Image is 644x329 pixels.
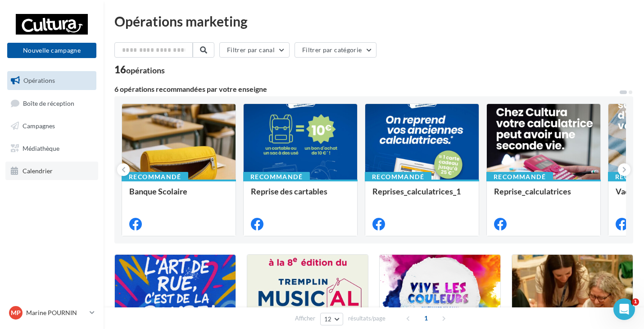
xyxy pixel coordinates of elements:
[365,172,431,182] div: Recommandé
[114,86,619,93] div: 6 opérations recommandées par votre enseigne
[613,298,635,320] iframe: Intercom live chat
[23,144,59,152] span: Médiathèque
[324,315,332,323] span: 12
[486,172,553,182] div: Recommandé
[114,65,165,75] div: 16
[219,42,290,58] button: Filtrer par canal
[23,167,53,174] span: Calendrier
[320,313,343,325] button: 12
[419,311,433,325] span: 1
[23,77,55,84] span: Opérations
[494,186,571,196] span: Reprise_calculatrices
[5,139,98,158] a: Médiathèque
[295,42,376,58] button: Filtrer par catégorie
[372,186,461,196] span: Reprises_calculatrices_1
[243,172,310,182] div: Recommandé
[26,308,86,317] p: Marine POURNIN
[251,186,327,196] span: Reprise des cartables
[7,43,96,58] button: Nouvelle campagne
[5,94,98,113] a: Boîte de réception
[23,122,55,130] span: Campagnes
[129,186,187,196] span: Banque Scolaire
[632,298,639,306] span: 1
[5,71,98,90] a: Opérations
[348,314,385,323] span: résultats/page
[5,162,98,180] a: Calendrier
[122,172,188,182] div: Recommandé
[7,304,96,321] a: MP Marine POURNIN
[114,14,633,28] div: Opérations marketing
[23,99,74,107] span: Boîte de réception
[295,314,315,323] span: Afficher
[5,117,98,135] a: Campagnes
[126,66,165,74] div: opérations
[11,308,21,317] span: MP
